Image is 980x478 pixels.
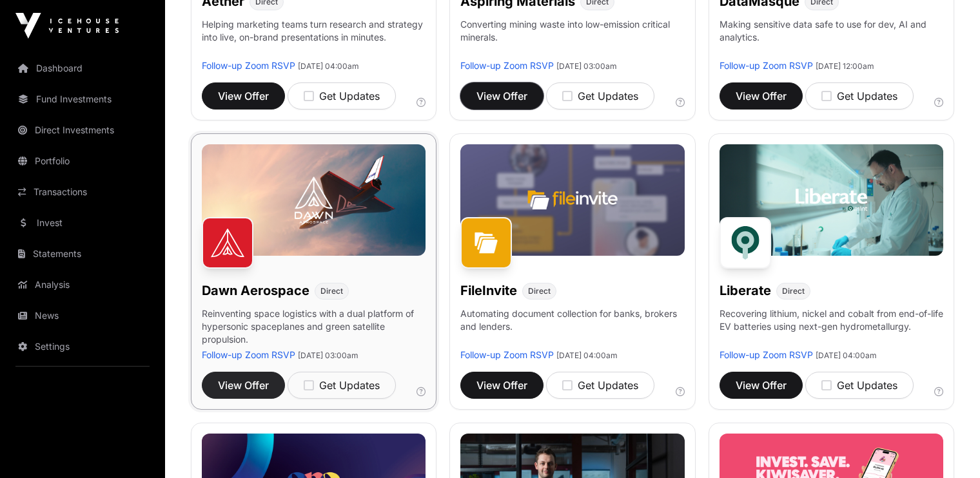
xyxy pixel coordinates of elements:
[202,144,426,256] img: Dawn-Banner.jpg
[720,82,803,110] button: View Offer
[460,217,512,269] img: FileInvite
[556,61,617,71] span: [DATE] 03:00am
[298,350,358,360] span: [DATE] 03:00am
[736,378,787,393] span: View Offer
[10,240,155,268] a: Statements
[476,88,527,104] span: View Offer
[10,85,155,113] a: Fund Investments
[720,307,943,349] p: Recovering lithium, nickel and cobalt from end-of-life EV batteries using next-gen hydrometallurgy.
[10,178,155,206] a: Transactions
[720,349,813,360] a: Follow-up Zoom RSVP
[720,372,803,399] button: View Offer
[202,18,426,59] p: Helping marketing teams turn research and strategy into live, on-brand presentations in minutes.
[10,301,155,330] a: News
[202,82,285,110] button: View Offer
[460,82,544,110] button: View Offer
[202,372,285,399] button: View Offer
[202,282,309,300] h1: Dawn Aerospace
[304,88,380,104] div: Get Updates
[720,282,771,300] h1: Liberate
[218,88,269,104] span: View Offer
[320,286,343,296] span: Direct
[736,88,787,104] span: View Offer
[562,88,638,104] div: Get Updates
[805,372,914,399] button: Get Updates
[528,286,551,296] span: Direct
[460,282,517,300] h1: FileInvite
[202,217,253,269] img: Dawn Aerospace
[10,209,155,237] a: Invest
[218,378,269,393] span: View Offer
[460,60,554,71] a: Follow-up Zoom RSVP
[10,147,155,175] a: Portfolio
[782,286,805,296] span: Direct
[460,18,684,59] p: Converting mining waste into low-emission critical minerals.
[556,350,618,360] span: [DATE] 04:00am
[10,332,155,361] a: Settings
[202,349,295,360] a: Follow-up Zoom RSVP
[546,82,654,110] button: Get Updates
[10,271,155,299] a: Analysis
[821,88,897,104] div: Get Updates
[460,372,544,399] button: View Offer
[816,350,877,360] span: [DATE] 04:00am
[916,416,980,478] iframe: Chat Widget
[298,61,359,71] span: [DATE] 04:00am
[15,13,119,39] img: Icehouse Ventures Logo
[202,307,426,349] p: Reinventing space logistics with a dual platform of hypersonic spaceplanes and green satellite pr...
[460,144,684,256] img: File-Invite-Banner.jpg
[10,54,155,82] a: Dashboard
[720,144,943,256] img: Liberate-Banner.jpg
[720,18,943,59] p: Making sensitive data safe to use for dev, AI and analytics.
[202,60,295,71] a: Follow-up Zoom RSVP
[10,116,155,144] a: Direct Investments
[546,372,654,399] button: Get Updates
[460,307,684,349] p: Automating document collection for banks, brokers and lenders.
[816,61,874,71] span: [DATE] 12:00am
[805,82,914,110] button: Get Updates
[304,378,380,393] div: Get Updates
[460,349,554,360] a: Follow-up Zoom RSVP
[720,217,771,269] img: Liberate
[562,378,638,393] div: Get Updates
[288,372,396,399] button: Get Updates
[720,60,813,71] a: Follow-up Zoom RSVP
[476,378,527,393] span: View Offer
[288,82,396,110] button: Get Updates
[821,378,897,393] div: Get Updates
